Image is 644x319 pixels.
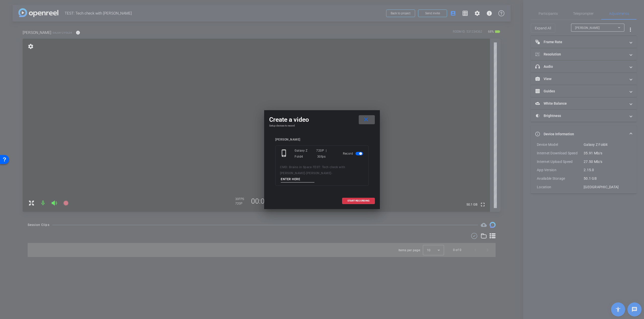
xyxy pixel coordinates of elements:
[306,171,331,175] span: [PERSON_NAME]
[316,148,336,160] div: 720P | 30fps
[281,176,314,182] input: ENTER HERE
[305,171,306,175] span: -
[363,116,369,123] mat-icon: close
[343,148,364,160] div: Record
[280,165,311,169] span: CMD: Brains in Space
[331,171,333,175] span: -
[269,115,375,124] div: Create a video
[311,165,313,169] span: -
[280,149,289,158] mat-icon: phone_iphone
[342,198,375,204] button: START RECORDING
[280,165,345,175] span: TEST: Tech check with [PERSON_NAME]
[275,138,369,142] div: [PERSON_NAME]
[269,124,375,127] h4: Setup devices to record
[295,148,316,160] div: Galaxy Z Fold4
[347,200,370,202] span: START RECORDING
